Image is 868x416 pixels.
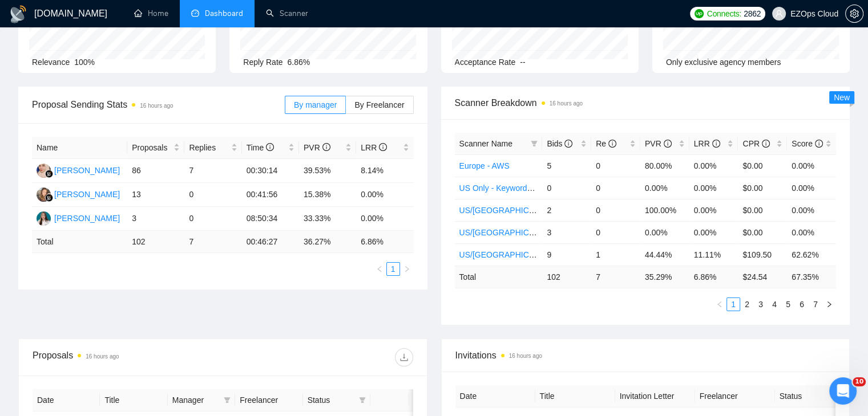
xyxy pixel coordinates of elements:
td: 0.00% [787,154,836,177]
a: 3 [754,298,767,311]
span: download [395,353,413,362]
td: 7 [184,231,241,253]
td: 0.00% [689,221,738,243]
span: Reply Rate [243,58,282,67]
li: 4 [768,297,781,311]
td: 0.00% [689,199,738,221]
span: left [716,301,723,308]
td: 6.86 % [356,231,413,253]
th: Date [455,385,535,407]
span: dashboard [191,9,199,17]
li: 3 [754,297,768,311]
td: 0 [591,154,640,177]
span: user [775,10,783,18]
span: Dashboard [205,9,243,18]
td: 13 [127,183,184,207]
th: Date [33,389,100,411]
div: [PERSON_NAME] [54,188,120,201]
span: Time [247,143,274,152]
td: 35.29 % [640,266,689,288]
span: Scanner Breakdown [455,96,837,110]
span: CPR [742,139,769,148]
a: US/[GEOGRAPHIC_DATA] - Azure ($45) [459,206,604,215]
span: Bids [547,139,572,148]
td: 1 [591,243,640,266]
th: Name [32,137,127,159]
a: 6 [796,298,808,311]
td: Total [32,231,127,253]
span: Connects: [707,7,741,20]
span: setting [846,9,863,18]
li: Previous Page [713,297,726,311]
button: right [400,262,414,276]
span: Acceptance Rate [455,58,516,67]
a: Europe - AWS [459,161,510,170]
li: 1 [726,297,740,311]
td: 0.00% [689,177,738,199]
th: Status [775,385,855,407]
li: 7 [809,297,822,311]
span: Only exclusive agency members [666,58,781,67]
a: TA[PERSON_NAME] [37,213,120,222]
time: 16 hours ago [86,353,119,360]
span: info-circle [379,143,387,151]
td: 62.62% [787,243,836,266]
td: $ 24.54 [738,266,787,288]
img: AJ [37,164,51,178]
span: Scanner Name [459,139,512,148]
th: Freelancer [695,385,775,407]
span: 100% [74,58,95,67]
span: 2862 [744,7,761,20]
span: right [403,266,410,272]
th: Title [100,389,167,411]
td: $0.00 [738,154,787,177]
span: left [376,266,383,272]
td: 08:50:34 [242,207,299,231]
li: Previous Page [373,262,386,276]
span: Proposals [132,141,171,154]
span: Score [792,139,822,148]
td: 7 [591,266,640,288]
button: download [395,348,413,366]
a: 1 [387,263,399,275]
td: 0 [542,177,591,199]
td: 0.00% [356,207,413,231]
span: info-circle [266,143,274,151]
td: 11.11% [689,243,738,266]
span: Proposal Sending Stats [32,97,285,112]
td: 0.00% [356,183,413,207]
li: Next Page [822,297,836,311]
th: Invitation Letter [615,385,695,407]
span: By manager [294,100,337,109]
td: 102 [542,266,591,288]
td: 0 [591,199,640,221]
td: 33.33% [299,207,356,231]
a: 2 [741,298,753,311]
div: [PERSON_NAME] [54,212,120,225]
td: 5 [542,154,591,177]
a: 7 [809,298,822,311]
li: Next Page [400,262,414,276]
a: US Only - Keywords ($55) [459,183,552,193]
span: filter [221,391,233,409]
img: NK [37,187,51,202]
th: Replies [184,137,241,159]
a: 5 [782,298,794,311]
span: Replies [189,141,228,154]
th: Freelancer [235,389,302,411]
td: $0.00 [738,177,787,199]
a: homeHome [134,9,168,18]
a: US/[GEOGRAPHIC_DATA] - AWS ($45) [459,250,601,259]
span: LRR [361,143,387,152]
span: Invitations [455,348,836,362]
span: filter [528,135,540,152]
a: AJ[PERSON_NAME] [37,165,120,174]
button: right [822,297,836,311]
td: 8.14% [356,159,413,183]
li: 2 [740,297,754,311]
td: 00:46:27 [242,231,299,253]
td: 3 [127,207,184,231]
button: setting [845,5,863,23]
span: filter [357,391,368,409]
td: 0 [184,183,241,207]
